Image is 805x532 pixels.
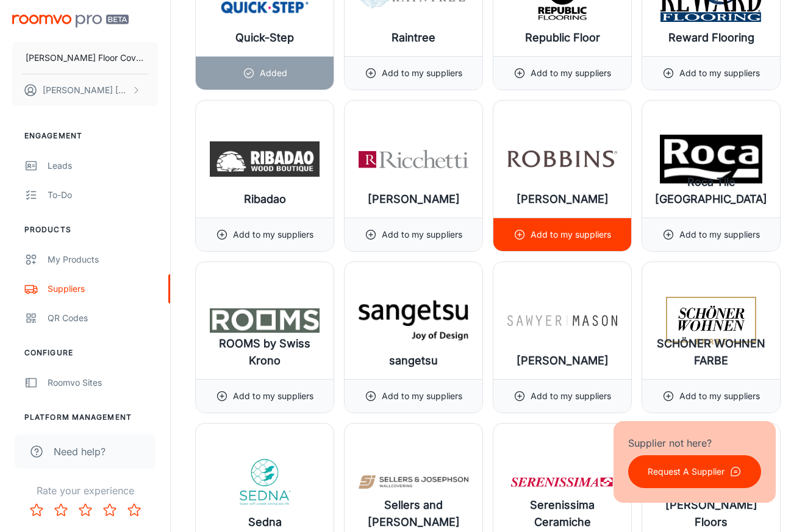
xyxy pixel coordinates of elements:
h6: Republic Floor [525,29,600,46]
p: Request A Supplier [648,465,724,478]
span: Need help? [54,444,106,459]
h6: Reward Flooring [668,29,754,46]
h6: [PERSON_NAME] [517,191,609,208]
h6: SCHÖNER WOHNEN FARBE [652,335,770,369]
img: Sellers and Josephson [359,458,468,506]
h6: Serenissima Ceramiche [503,497,621,531]
h6: [PERSON_NAME] Floors [652,497,770,531]
p: Add to my suppliers [531,66,611,80]
p: Add to my suppliers [531,389,611,403]
img: Serenissima Ceramiche [507,458,617,506]
img: ROOMS by Swiss Krono [210,296,320,345]
p: Added [260,66,287,80]
p: Supplier not here? [628,436,761,450]
img: Ribadao [210,135,320,183]
img: Roca Tile USA [656,135,766,183]
p: Add to my suppliers [233,228,313,241]
p: Add to my suppliers [531,228,611,241]
p: [PERSON_NAME] [PERSON_NAME] [43,83,129,97]
p: [PERSON_NAME] Floor Covering [26,51,145,65]
p: Add to my suppliers [679,389,760,403]
div: To-do [48,188,158,202]
p: Add to my suppliers [679,228,760,241]
img: Sedna [210,458,320,506]
p: Add to my suppliers [382,228,462,241]
h6: sangetsu [389,352,438,369]
img: Roomvo PRO Beta [12,15,129,27]
button: [PERSON_NAME] Floor Covering [12,42,158,74]
img: sangetsu [359,296,468,345]
h6: Roca Tile [GEOGRAPHIC_DATA] [652,174,770,208]
button: Rate 4 star [98,498,122,522]
h6: Quick-Step [235,29,294,46]
div: Roomvo Sites [48,376,158,389]
p: Add to my suppliers [233,389,313,403]
div: Leads [48,159,158,172]
img: Ricchetti [359,135,468,183]
p: Add to my suppliers [382,389,462,403]
img: Robbins [507,135,617,183]
img: SCHÖNER WOHNEN FARBE [656,296,766,345]
h6: Ribadao [244,191,286,208]
p: Rate your experience [10,483,160,498]
img: Sawyer Mason [507,296,617,345]
h6: [PERSON_NAME] [517,352,609,369]
h6: Raintree [392,29,435,46]
div: My Products [48,253,158,266]
button: Rate 1 star [24,498,49,522]
h6: Sellers and [PERSON_NAME] [354,497,473,531]
h6: [PERSON_NAME] [368,191,460,208]
button: Request A Supplier [628,455,761,488]
div: QR Codes [48,311,158,325]
p: Add to my suppliers [679,66,760,80]
h6: ROOMS by Swiss Krono [206,335,324,369]
button: Rate 3 star [73,498,98,522]
button: Rate 5 star [122,498,146,522]
button: [PERSON_NAME] [PERSON_NAME] [12,74,158,106]
h6: Sedna [248,514,282,531]
button: Rate 2 star [49,498,73,522]
p: Add to my suppliers [382,66,462,80]
div: Suppliers [48,282,158,296]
